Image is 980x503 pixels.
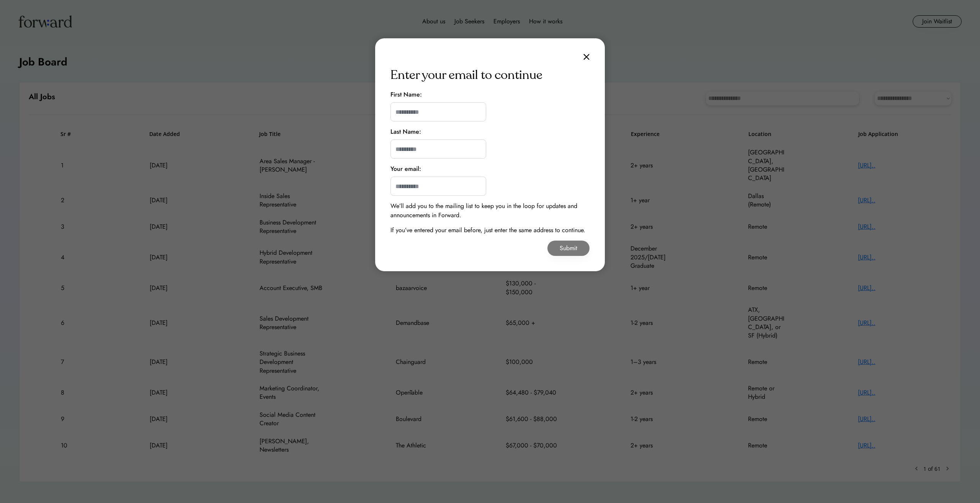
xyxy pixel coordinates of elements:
[390,90,422,99] div: First Name:
[390,202,590,220] div: We’ll add you to the mailing list to keep you in the loop for updates and announcements in Forward.
[547,241,590,256] button: Submit
[390,226,585,235] div: If you’ve entered your email before, just enter the same address to continue.
[390,164,421,174] div: Your email:
[390,127,421,136] div: Last Name:
[390,66,542,84] div: Enter your email to continue
[583,54,590,60] img: close.svg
